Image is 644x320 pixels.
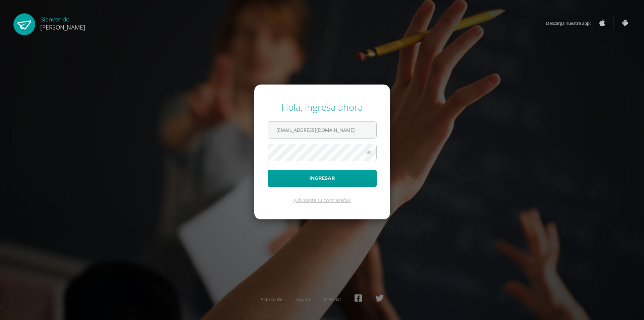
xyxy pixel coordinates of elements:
[324,296,341,303] a: Presskit
[546,17,597,30] span: Descarga nuestra app:
[40,13,85,31] div: Bienvenido,
[40,23,85,31] span: [PERSON_NAME]
[261,296,283,303] a: Acerca de
[268,170,377,187] button: Ingresar
[268,101,377,113] div: Hola, ingresa ahora
[296,296,310,303] a: Ayuda
[268,122,376,138] input: Correo electrónico o usuario
[293,197,351,203] a: ¿Olvidaste tu contraseña?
